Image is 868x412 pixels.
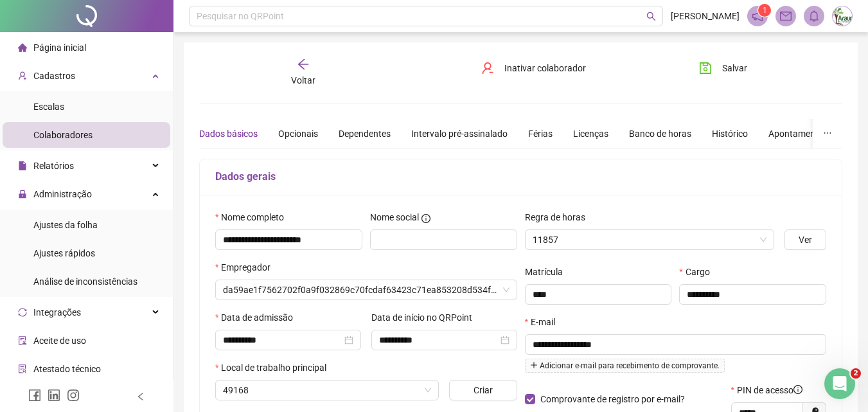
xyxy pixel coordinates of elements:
label: Cargo [679,265,718,279]
span: Nome social [370,210,419,224]
span: file [18,161,27,170]
span: user-add [18,71,27,80]
span: Colaboradores [33,130,93,140]
span: 49168 [223,381,431,400]
iframe: Intercom live chat [824,368,855,399]
div: Banco de horas [629,127,691,141]
button: Ver [784,229,826,250]
span: solution [18,364,27,373]
span: PIN de acesso [737,383,802,397]
div: Licenças [573,127,608,141]
span: Ver [799,233,812,247]
label: Local de trabalho principal [215,361,335,375]
span: Ajustes da folha [33,220,98,230]
div: Dados básicos [199,127,258,141]
img: 48028 [833,6,852,26]
span: plus [530,361,538,369]
span: user-delete [481,62,494,75]
span: save [699,62,712,75]
div: Intervalo pré-assinalado [411,127,508,141]
button: Criar [449,380,517,400]
span: Atestado técnico [33,364,101,374]
span: instagram [67,389,80,402]
label: Data de admissão [215,310,301,325]
span: Inativar colaborador [504,61,586,75]
span: Análise de inconsistências [33,276,137,287]
span: Escalas [33,102,64,112]
span: Relatórios [33,161,74,171]
span: arrow-left [297,58,310,71]
button: ellipsis [813,119,842,148]
sup: 1 [758,4,771,17]
span: audit [18,336,27,345]
span: 2 [851,368,861,379]
span: Adicionar e-mail para recebimento de comprovante. [525,359,725,373]
span: ellipsis [823,129,832,138]
span: sync [18,308,27,317]
div: Opcionais [278,127,318,141]
div: Dependentes [339,127,391,141]
h5: Dados gerais [215,169,826,184]
span: Comprovante de registro por e-mail? [540,394,685,404]
label: E-mail [525,315,563,329]
span: Página inicial [33,42,86,53]
span: lock [18,190,27,199]
div: Férias [528,127,553,141]
span: home [18,43,27,52]
span: Ajustes rápidos [33,248,95,258]
span: notification [752,10,763,22]
span: info-circle [421,214,430,223]
span: 1 [763,6,767,15]
span: info-circle [793,385,802,394]
label: Empregador [215,260,279,274]
label: Regra de horas [525,210,594,224]
span: facebook [28,389,41,402]
span: linkedin [48,389,60,402]
div: Apontamentos [768,127,828,141]
span: bell [808,10,820,22]
div: Histórico [712,127,748,141]
span: Cadastros [33,71,75,81]
span: Administração [33,189,92,199]
span: da59ae1f7562702f0a9f032869c70fcdaf63423c71ea853208d534f46798eb86 [223,280,509,300]
span: Integrações [33,307,81,318]
span: Aceite de uso [33,336,86,346]
span: 11857 [533,230,767,249]
span: [PERSON_NAME] [671,9,740,23]
span: mail [780,10,792,22]
label: Matrícula [525,265,571,279]
button: Salvar [689,58,757,78]
label: Data de início no QRPoint [371,310,481,325]
span: left [136,392,145,401]
span: Criar [474,383,493,397]
button: Inativar colaborador [472,58,596,78]
span: search [646,12,656,21]
span: Voltar [291,75,315,85]
label: Nome completo [215,210,292,224]
span: Salvar [722,61,747,75]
